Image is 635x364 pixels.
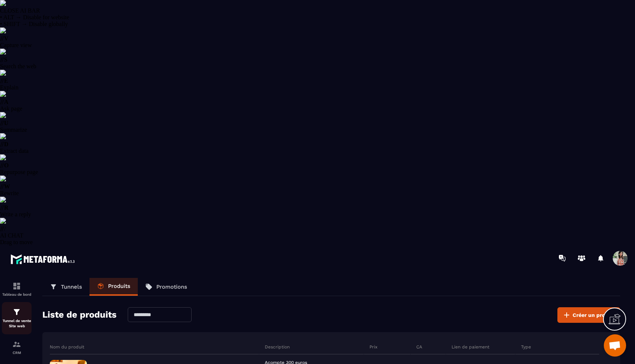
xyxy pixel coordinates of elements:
[89,278,138,296] a: Produits
[2,351,32,355] p: CRM
[12,282,21,291] img: formation
[61,283,82,290] p: Tunnels
[42,307,117,323] h2: Liste de produits
[416,344,422,350] p: CA
[138,278,195,296] a: Promotions
[108,283,130,289] p: Produits
[521,344,531,350] p: Type
[369,344,377,350] p: Prix
[12,308,21,317] img: formation
[265,344,290,350] p: Description
[452,344,489,350] p: Lien de paiement
[2,334,32,360] a: formationformationCRM
[10,252,77,266] img: logo
[2,318,32,329] p: Tunnel de vente Site web
[2,302,32,334] a: formationformationTunnel de vente Site web
[12,340,21,349] img: formation
[557,307,620,323] button: Créer un produit
[2,292,32,296] p: Tableau de bord
[573,311,615,319] span: Créer un produit
[604,334,626,357] div: Ouvrir le chat
[2,276,32,302] a: formationformationTableau de bord
[50,344,84,350] p: Nom du produit
[42,278,89,296] a: Tunnels
[156,283,187,290] p: Promotions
